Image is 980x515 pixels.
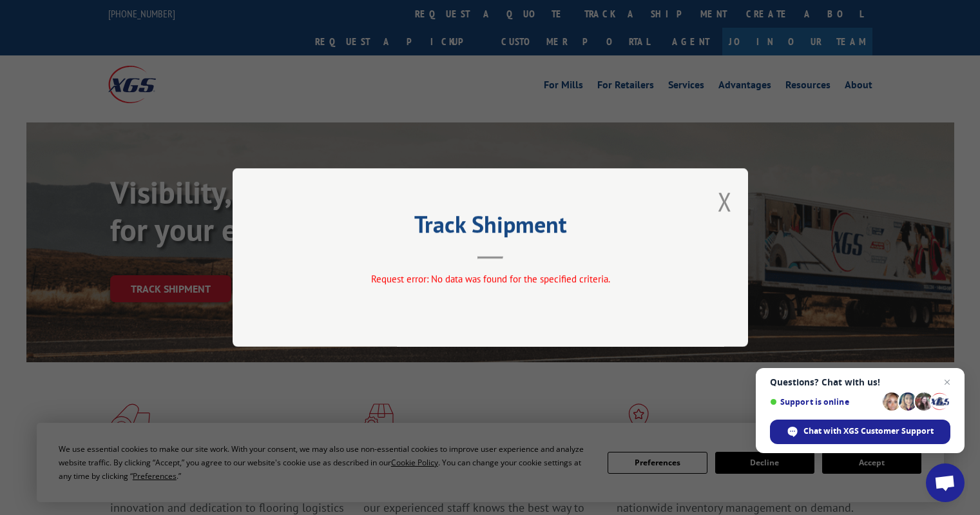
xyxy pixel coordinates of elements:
[770,397,878,407] span: Support is online
[770,420,950,444] div: Chat with XGS Customer Support
[926,463,965,502] div: Open chat
[297,215,684,240] h2: Track Shipment
[803,425,934,437] span: Chat with XGS Customer Support
[370,273,610,285] span: Request error: No data was found for the specified criteria.
[718,184,732,219] button: Close modal
[770,377,950,387] span: Questions? Chat with us!
[939,374,955,390] span: Close chat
